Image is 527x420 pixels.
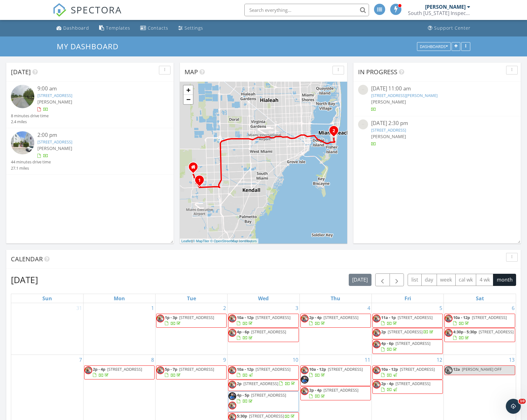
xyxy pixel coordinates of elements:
span: [STREET_ADDRESS] [323,387,358,393]
td: Go to September 3, 2025 [228,303,299,355]
span: [STREET_ADDRESS] [328,366,363,372]
a: Go to September 6, 2025 [510,303,516,313]
img: dsc02725crop.jpg [445,315,453,322]
img: dsc02725crop.jpg [301,387,309,395]
span: [DATE] [11,68,31,76]
span: [STREET_ADDRESS] [243,381,278,386]
span: 5p - 7p [165,366,177,372]
button: 4 wk [476,274,493,286]
a: My Dashboard [57,41,124,51]
button: week [437,274,456,286]
img: dsc02725crop.jpg [228,315,236,322]
button: Previous month [375,273,390,286]
span: Map [184,68,198,76]
a: Thursday [329,294,342,303]
a: Go to September 11, 2025 [363,355,371,365]
a: 10a - 12p [STREET_ADDRESS] [228,365,299,379]
span: [STREET_ADDRESS] [249,413,284,419]
a: Go to September 12, 2025 [435,355,443,365]
i: 2 [333,129,335,133]
a: 1p - 3p [STREET_ADDRESS] [165,315,214,326]
a: 10a - 12p [STREET_ADDRESS] [237,315,290,326]
a: 4p - 5p [STREET_ADDRESS] [237,392,286,404]
a: 4:30p - 5:30p [STREET_ADDRESS] [453,329,514,340]
img: streetview [358,119,368,129]
span: 10a - 12p [381,366,398,372]
a: Go to September 9, 2025 [222,355,227,365]
span: 4p - 5p [237,392,249,398]
img: dsc02725crop.jpg [156,315,164,322]
span: 2p [237,381,242,386]
a: 2p [STREET_ADDRESS] [237,381,296,386]
img: dsc02725crop.jpg [373,381,381,389]
a: [DATE] 11:00 am [STREET_ADDRESS][PERSON_NAME] [PERSON_NAME] [358,85,516,113]
div: [DATE] 2:30 pm [371,119,503,127]
a: 11a - 1p [STREET_ADDRESS] [381,315,433,326]
iframe: Intercom live chat [506,399,521,414]
span: 4:30p - 5:30p [453,329,477,335]
a: Support Center [425,22,473,34]
span: [PERSON_NAME] [37,145,72,151]
a: 2p - 4p [STREET_ADDRESS] [381,381,430,392]
td: Go to September 6, 2025 [444,303,516,355]
span: 5:30p [237,413,247,419]
span: 1p - 3p [165,315,177,320]
a: Go to September 10, 2025 [291,355,299,365]
img: streetview [11,131,34,155]
a: 10a - 12p [STREET_ADDRESS] [300,365,371,386]
span: [STREET_ADDRESS] [395,381,430,386]
img: streetview [11,85,34,108]
span: [STREET_ADDRESS] [479,329,514,335]
div: Dashboard [63,25,89,31]
span: [STREET_ADDRESS] [472,315,507,320]
img: dsc02725crop.jpg [84,366,92,374]
img: dsc02725crop.jpg [301,366,309,374]
span: [PERSON_NAME] [37,99,72,105]
a: © MapTiler [193,239,209,243]
a: 10a - 12p [STREET_ADDRESS] [444,314,515,328]
span: SPECTORA [71,3,122,16]
div: | [180,239,258,244]
button: Next month [390,273,404,286]
img: dsc02725crop.jpg [445,329,453,337]
span: 10a - 12p [309,366,326,372]
span: 10 [519,399,526,404]
a: 2p - 4p [STREET_ADDRESS] [309,387,358,399]
button: list [408,274,422,286]
a: 5:30p [STREET_ADDRESS] [237,413,296,419]
a: Go to September 1, 2025 [150,303,155,313]
a: 5p - 7p [STREET_ADDRESS] [156,365,227,379]
a: [STREET_ADDRESS] [371,127,406,133]
a: Go to September 7, 2025 [78,355,83,365]
a: Tuesday [186,294,197,303]
div: 2.4 miles [11,119,49,125]
a: [STREET_ADDRESS] [37,93,72,98]
div: South Florida Inspectors [408,10,470,16]
a: Go to September 13, 2025 [508,355,516,365]
a: Wednesday [257,294,270,303]
span: [STREET_ADDRESS] [256,366,290,372]
span: [STREET_ADDRESS] [398,315,433,320]
a: 10a - 12p [STREET_ADDRESS] [372,365,443,379]
img: dsc02725crop.jpg [228,402,236,409]
span: 2p - 4p [381,381,394,386]
span: [STREET_ADDRESS] [400,366,435,372]
a: 9:00 am [STREET_ADDRESS] [PERSON_NAME] 8 minutes drive time 2.4 miles [11,85,169,125]
img: dsc02725crop.jpg [373,329,381,337]
a: Leaflet [181,239,192,243]
img: dsc02725crop.jpg [445,366,453,374]
img: dsc02725crop.jpg [301,315,309,322]
a: 2p - 4p [STREET_ADDRESS] [93,366,142,378]
a: 11a - 1p [STREET_ADDRESS] [372,314,443,328]
span: [STREET_ADDRESS] [107,366,142,372]
span: [PERSON_NAME] OFF [462,366,502,372]
a: 2p [STREET_ADDRESS] [372,328,443,339]
td: Go to September 4, 2025 [299,303,371,355]
a: Go to September 8, 2025 [150,355,155,365]
i: 1 [198,178,201,183]
a: 10a - 12p [STREET_ADDRESS] [453,315,507,326]
td: Go to August 31, 2025 [11,303,83,355]
div: 44 minutes drive time [11,159,51,165]
a: Zoom out [184,95,193,104]
a: 5p - 7p [STREET_ADDRESS] [165,366,214,378]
